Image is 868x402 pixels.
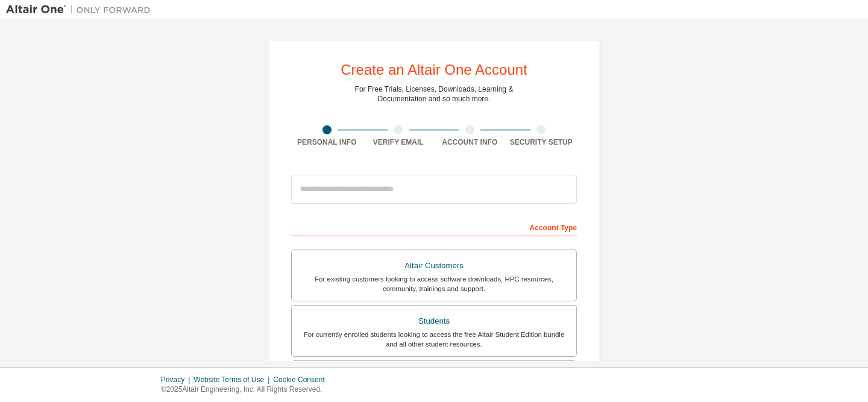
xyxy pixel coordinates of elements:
[161,385,332,395] p: © 2025 Altair Engineering, Inc. All Rights Reserved.
[299,257,569,274] div: Altair Customers
[299,313,569,330] div: Students
[299,330,569,349] div: For currently enrolled students looking to access the free Altair Student Edition bundle and all ...
[291,217,577,236] div: Account Type
[161,375,193,385] div: Privacy
[434,137,506,147] div: Account Info
[291,137,363,147] div: Personal Info
[341,63,527,77] div: Create an Altair One Account
[193,375,273,385] div: Website Terms of Use
[6,4,157,16] img: Altair One
[299,274,569,294] div: For existing customers looking to access software downloads, HPC resources, community, trainings ...
[363,137,435,147] div: Verify Email
[273,375,332,385] div: Cookie Consent
[506,137,577,147] div: Security Setup
[355,84,514,104] div: For Free Trials, Licenses, Downloads, Learning & Documentation and so much more.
